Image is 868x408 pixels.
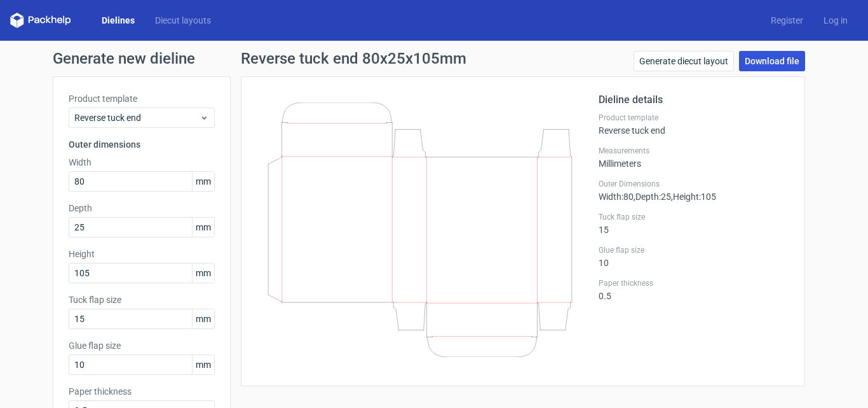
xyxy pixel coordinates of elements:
[599,212,789,235] div: 15
[599,146,789,156] label: Measurements
[599,278,789,301] div: 0.5
[599,113,789,123] label: Product template
[69,138,215,151] h3: Outer dimensions
[599,278,789,288] label: Paper thickness
[634,192,671,202] span: , Depth : 25
[69,156,215,169] label: Width
[192,264,214,283] span: mm
[192,355,214,374] span: mm
[599,192,634,202] span: Width : 80
[813,14,858,27] a: Log in
[74,111,200,124] span: Reverse tuck end
[599,245,789,268] div: 10
[145,14,221,27] a: Diecut layouts
[761,14,813,27] a: Register
[241,51,466,66] h1: Reverse tuck end 80x25x105mm
[69,92,215,105] label: Product template
[192,309,214,328] span: mm
[599,146,789,169] div: Millimeters
[69,248,215,260] label: Height
[599,179,789,189] label: Outer Dimensions
[192,172,214,191] span: mm
[69,293,215,306] label: Tuck flap size
[192,218,214,237] span: mm
[599,92,789,108] h2: Dieline details
[599,212,789,222] label: Tuck flap size
[53,51,815,66] h1: Generate new dieline
[739,51,805,71] a: Download file
[69,202,215,215] label: Depth
[599,245,789,255] label: Glue flap size
[599,113,789,136] div: Reverse tuck end
[69,339,215,352] label: Glue flap size
[634,51,734,71] a: Generate diecut layout
[69,385,215,398] label: Paper thickness
[671,192,716,202] span: , Height : 105
[92,14,145,27] a: Dielines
